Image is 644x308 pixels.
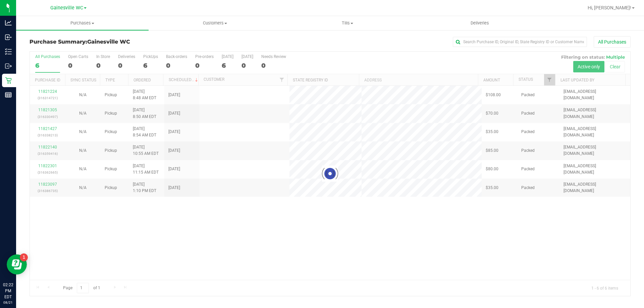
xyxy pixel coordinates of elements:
[5,19,12,26] inline-svg: Analytics
[5,91,12,98] inline-svg: Reports
[5,34,12,41] inline-svg: Inbound
[414,16,546,30] a: Deliveries
[20,253,28,261] iframe: Resource center unread badge
[5,63,12,69] inline-svg: Outbound
[16,16,149,30] a: Purchases
[281,16,414,30] a: Tills
[462,20,498,26] span: Deliveries
[50,5,83,11] span: Gainesville WC
[87,39,130,45] span: Gainesville WC
[149,20,281,26] span: Customers
[7,254,27,274] iframe: Resource center
[3,282,13,300] p: 02:22 PM EDT
[30,39,230,45] h3: Purchase Summary:
[594,36,631,48] button: All Purchases
[588,5,631,10] span: Hi, [PERSON_NAME]!
[5,77,12,84] inline-svg: Retail
[453,37,587,47] input: Search Purchase ID, Original ID, State Registry ID or Customer Name...
[281,20,413,26] span: Tills
[16,20,149,26] span: Purchases
[5,48,12,55] inline-svg: Inventory
[149,16,281,30] a: Customers
[3,300,13,305] p: 08/21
